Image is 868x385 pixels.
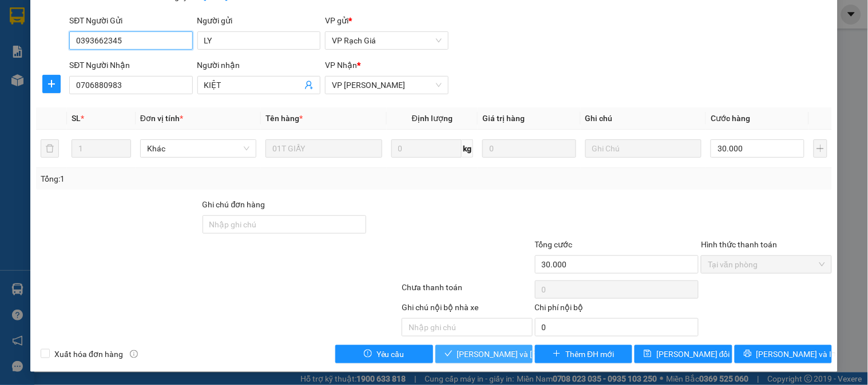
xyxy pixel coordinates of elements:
[203,215,367,234] input: Ghi chú đơn hàng
[644,350,652,359] span: save
[197,14,320,27] div: Người gửi
[72,114,81,123] span: SL
[535,301,699,318] div: Chi phí nội bộ
[41,173,336,185] div: Tổng: 1
[332,32,441,49] span: VP Rạch Giá
[50,348,128,360] span: Xuất hóa đơn hàng
[130,350,138,358] span: info-circle
[585,139,701,158] input: Ghi Chú
[708,256,825,273] span: Tại văn phòng
[735,345,832,363] button: printer[PERSON_NAME] và In
[140,114,183,123] span: Đơn vị tính
[814,139,827,158] button: plus
[203,200,265,209] label: Ghi chú đơn hàng
[325,14,448,27] div: VP gửi
[535,345,632,363] button: plusThêm ĐH mới
[656,348,730,360] span: [PERSON_NAME] đổi
[635,345,732,363] button: save[PERSON_NAME] đổi
[42,75,61,93] button: plus
[401,281,533,301] div: Chưa thanh toán
[69,14,192,27] div: SĐT Người Gửi
[265,139,382,158] input: VD: Bàn, Ghế
[756,348,837,360] span: [PERSON_NAME] và In
[462,139,473,158] span: kg
[147,140,249,157] span: Khác
[535,240,573,249] span: Tổng cước
[41,139,59,158] button: delete
[482,139,576,158] input: 0
[265,114,303,123] span: Tên hàng
[412,114,453,123] span: Định lượng
[335,345,433,363] button: exclamation-circleYêu cầu
[402,318,532,336] input: Nhập ghi chú
[457,348,612,360] span: [PERSON_NAME] và [PERSON_NAME] hàng
[701,240,777,249] label: Hình thức thanh toán
[325,61,357,70] span: VP Nhận
[553,350,561,359] span: plus
[482,114,525,123] span: Giá trị hàng
[332,77,441,94] span: VP Hà Tiên
[435,345,533,363] button: check[PERSON_NAME] và [PERSON_NAME] hàng
[581,107,706,130] th: Ghi chú
[197,59,320,71] div: Người nhận
[364,350,372,359] span: exclamation-circle
[565,348,614,360] span: Thêm ĐH mới
[69,59,192,71] div: SĐT Người Nhận
[402,301,532,318] div: Ghi chú nội bộ nhà xe
[711,114,750,123] span: Cước hàng
[445,350,453,359] span: check
[744,350,752,359] span: printer
[376,348,405,360] span: Yêu cầu
[304,81,314,90] span: user-add
[43,79,60,89] span: plus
